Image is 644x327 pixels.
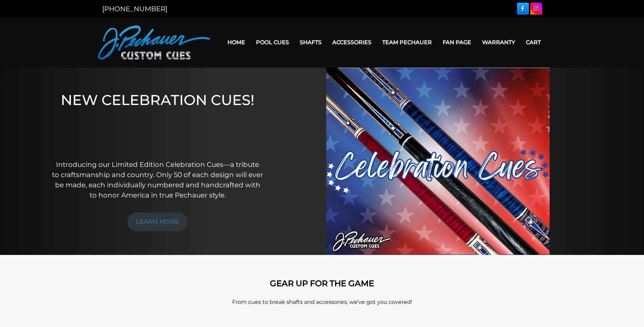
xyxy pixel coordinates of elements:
[129,298,516,306] p: From cues to break shafts and accessories, we’ve got you covered!
[222,34,251,51] a: Home
[520,34,546,51] a: Cart
[377,34,437,51] a: Team Pechauer
[437,34,477,51] a: Fan Page
[127,212,188,231] a: LEARN MORE
[102,5,167,13] a: [PHONE_NUMBER]
[327,34,377,51] a: Accessories
[251,34,294,51] a: Pool Cues
[294,34,327,51] a: Shafts
[52,91,263,150] h1: NEW CELEBRATION CUES!
[98,25,210,59] img: Pechauer Custom Cues
[477,34,520,51] a: Warranty
[52,159,263,200] p: Introducing our Limited Edition Celebration Cues—a tribute to craftsmanship and country. Only 50 ...
[270,278,374,288] strong: GEAR UP FOR THE GAME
